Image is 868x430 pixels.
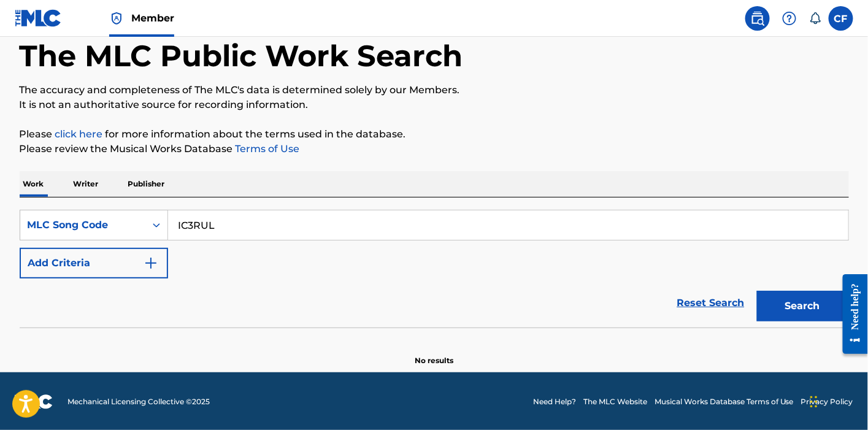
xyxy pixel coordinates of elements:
[834,264,868,363] iframe: Resource Center
[125,171,169,197] p: Publisher
[801,396,853,407] a: Privacy Policy
[20,98,849,112] p: It is not an authoritative source for recording information.
[131,11,174,25] span: Member
[671,290,751,317] a: Reset Search
[20,127,849,142] p: Please for more information about the terms used in the database.
[415,340,453,366] p: No results
[233,143,300,155] a: Terms of Use
[782,11,797,26] img: help
[20,83,849,98] p: The accuracy and completeness of The MLC's data is determined solely by our Members.
[20,142,849,156] p: Please review the Musical Works Database
[15,9,62,27] img: MLC Logo
[777,6,802,31] div: Help
[20,210,849,328] form: Search Form
[750,11,765,26] img: search
[28,218,138,232] div: MLC Song Code
[745,6,770,31] a: Public Search
[55,128,103,140] a: click here
[109,11,124,26] img: Top Rightsholder
[144,256,158,271] img: 9d2ae6d4665cec9f34b9.svg
[533,396,576,407] a: Need Help?
[655,396,794,407] a: Musical Works Database Terms of Use
[807,371,868,430] iframe: Chat Widget
[583,396,647,407] a: The MLC Website
[15,394,53,409] img: logo
[809,12,821,25] div: Notifications
[20,248,168,278] button: Add Criteria
[67,396,210,407] span: Mechanical Licensing Collective © 2025
[757,291,849,321] button: Search
[810,383,818,420] div: Drag
[70,171,102,197] p: Writer
[20,171,48,197] p: Work
[829,6,853,31] div: User Menu
[20,37,463,74] h1: The MLC Public Work Search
